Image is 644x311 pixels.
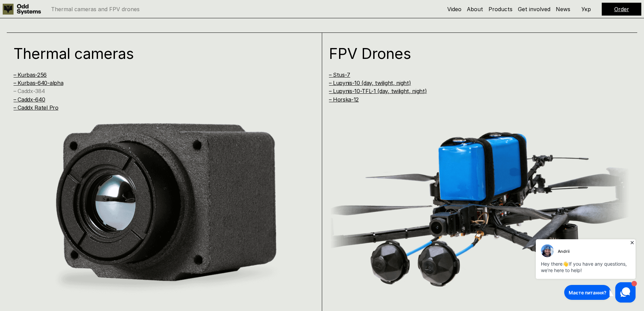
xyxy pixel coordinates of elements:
[329,71,350,78] a: – Stus-7
[14,80,63,86] a: – Kurbas-640-alpha
[14,104,58,111] a: – Caddx Ratel Pro
[14,88,45,94] a: – Caddx-384
[556,6,570,13] a: News
[614,6,629,13] a: Order
[518,6,550,13] a: Get involved
[329,46,613,61] h1: FPV Drones
[488,6,512,13] a: Products
[329,80,411,86] a: – Lupynis-10 (day, twilight, night)
[14,46,297,61] h1: Thermal cameras
[51,6,140,12] p: Thermal cameras and FPV drones
[447,6,461,13] a: Video
[329,88,427,94] a: – Lupynis-10-TFL-1 (day, twilight, night)
[14,96,45,103] a: – Caddx-640
[534,237,637,304] iframe: HelpCrunch
[467,6,483,13] a: About
[329,96,359,103] a: – Horska-12
[581,6,591,12] p: Укр
[14,71,47,78] a: – Kurbas-256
